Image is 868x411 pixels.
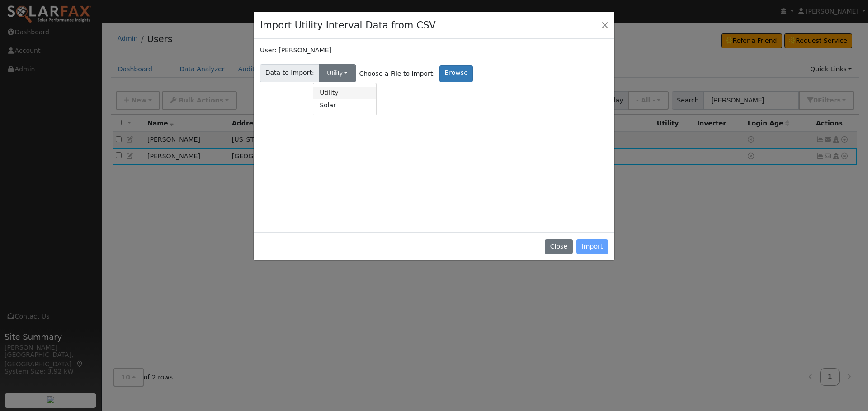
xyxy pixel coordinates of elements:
[313,99,376,112] a: Solar
[260,18,436,32] h4: Import Utility Interval Data from CSV
[319,64,356,82] button: Utility
[260,64,319,82] span: Data to Import:
[313,87,376,99] a: Utility
[599,18,611,31] button: Close
[545,239,572,254] button: Close
[260,46,331,55] label: User: [PERSON_NAME]
[359,69,435,79] span: Choose a File to Import:
[439,65,473,82] label: Browse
